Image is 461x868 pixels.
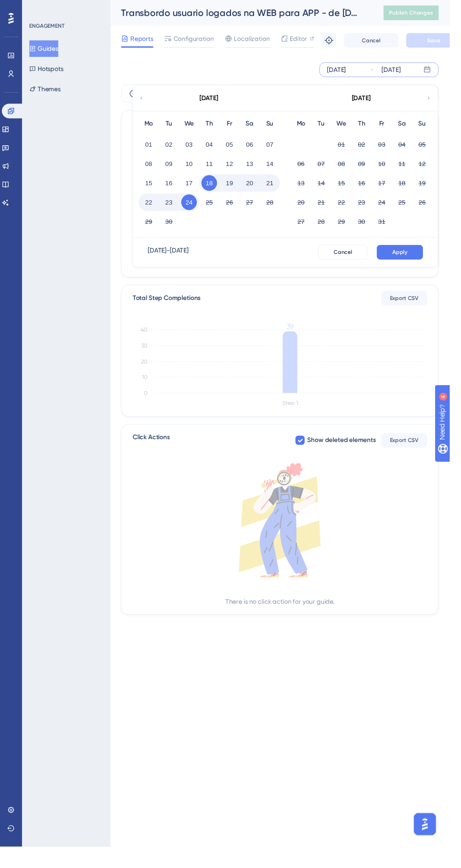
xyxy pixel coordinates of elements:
tspan: 10 [146,384,151,390]
button: 08 [144,160,160,176]
button: 14 [321,180,337,196]
span: Show deleted elements [315,446,385,457]
button: 12 [425,160,441,176]
div: [DATE] [361,95,380,106]
button: 14 [269,160,285,176]
iframe: UserGuiding AI Assistant Launcher [421,831,450,859]
button: 15 [342,180,358,196]
button: 29 [144,219,160,235]
button: 04 [207,140,223,156]
button: 31 [383,219,399,235]
button: Cancel [352,34,409,49]
div: Th [360,121,381,133]
button: 27 [301,219,317,235]
button: 29 [342,219,358,235]
button: 12 [227,160,243,176]
button: 06 [301,160,317,176]
button: 01 [144,140,160,156]
div: Fr [381,121,402,133]
span: Apply [402,255,418,262]
span: Publish Changes [399,9,444,17]
button: Apply [386,251,434,266]
button: 24 [186,199,202,215]
button: 11 [207,160,223,176]
button: 16 [165,180,181,196]
button: 13 [248,160,264,176]
button: 04 [404,140,420,156]
span: Save [438,38,451,45]
button: 21 [269,180,285,196]
button: 06 [248,140,264,156]
div: [DATE] [335,66,355,77]
button: 19 [227,180,243,196]
button: 21 [321,199,337,215]
button: 10 [383,160,399,176]
div: Th [204,121,225,133]
div: Transbordo usuario logados na WEB para APP - de [DATE] até [124,7,370,20]
span: Export CSV [400,302,429,309]
button: 19 [425,180,441,196]
div: 4 [65,5,68,12]
div: Tu [319,121,340,133]
button: Guides [30,41,60,58]
button: 02 [165,140,181,156]
button: Export CSV [391,298,438,313]
div: Sa [402,121,422,133]
button: 18 [404,180,420,196]
span: Need Help? [22,2,59,14]
button: 01 [342,140,358,156]
span: Reports [134,34,157,45]
button: 03 [186,140,202,156]
button: 20 [301,199,317,215]
button: 02 [363,140,379,156]
span: Cancel [371,38,390,45]
button: 13 [301,180,317,196]
div: Fr [225,121,246,133]
button: Publish Changes [393,6,450,21]
div: [DATE] [205,95,224,106]
tspan: 40 [144,335,151,341]
button: 22 [144,199,160,215]
button: 07 [269,140,285,156]
button: 26 [227,199,243,215]
button: 30 [363,219,379,235]
div: Su [266,121,287,133]
button: 27 [248,199,264,215]
tspan: 39 [294,330,301,339]
div: We [183,121,204,133]
div: Sa [246,121,266,133]
button: Hotspots [30,62,65,79]
button: 23 [165,199,181,215]
button: 22 [342,199,358,215]
span: Editor [297,34,315,45]
div: [DATE] [391,66,411,77]
button: 08 [342,160,358,176]
div: Mo [298,121,319,133]
div: We [340,121,360,133]
button: 24 [383,199,399,215]
div: Mo [142,121,163,133]
button: 05 [425,140,441,156]
button: 05 [227,140,243,156]
button: 20 [248,180,264,196]
div: Tu [163,121,183,133]
tspan: 30 [145,351,151,358]
div: Su [422,121,443,133]
button: 25 [207,199,223,215]
div: Total Step Completions [136,300,206,311]
button: 07 [321,160,337,176]
button: Export CSV [391,444,438,459]
span: Cancel [342,255,361,262]
button: 09 [165,160,181,176]
tspan: 0 [148,400,151,406]
button: 28 [321,219,337,235]
span: Configuration [178,34,219,45]
button: 09 [363,160,379,176]
tspan: 20 [145,367,151,374]
button: 30 [165,219,181,235]
div: [DATE] - [DATE] [151,251,193,266]
span: Export CSV [400,448,429,455]
button: 16 [363,180,379,196]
